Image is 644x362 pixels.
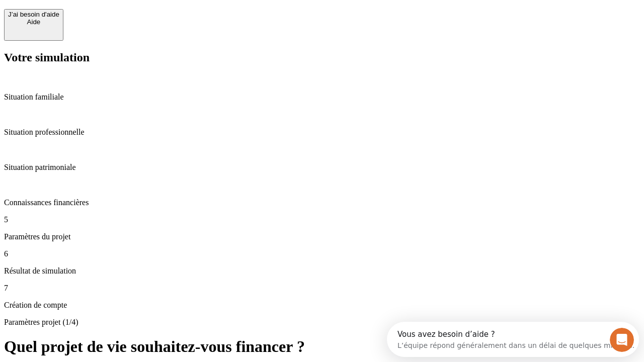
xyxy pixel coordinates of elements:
[4,9,63,41] button: J’ai besoin d'aideAide
[387,322,639,357] iframe: Intercom live chat discovery launcher
[11,17,248,27] div: L’équipe répond généralement dans un délai de quelques minutes.
[4,301,640,310] p: Création de compte
[8,11,59,18] div: J’ai besoin d'aide
[4,337,640,356] h1: Quel projet de vie souhaitez-vous financer ?
[610,328,634,352] iframe: Intercom live chat
[4,93,640,102] p: Situation familiale
[4,163,640,172] p: Situation patrimoniale
[4,198,640,207] p: Connaissances financières
[4,249,640,258] p: 6
[4,232,640,241] p: Paramètres du projet
[4,318,640,327] p: Paramètres projet (1/4)
[11,9,248,17] div: Vous avez besoin d’aide ?
[4,128,640,137] p: Situation professionnelle
[4,4,277,32] div: Ouvrir le Messenger Intercom
[8,18,59,26] div: Aide
[4,266,640,276] p: Résultat de simulation
[4,215,640,224] p: 5
[4,51,640,64] h2: Votre simulation
[4,284,640,293] p: 7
